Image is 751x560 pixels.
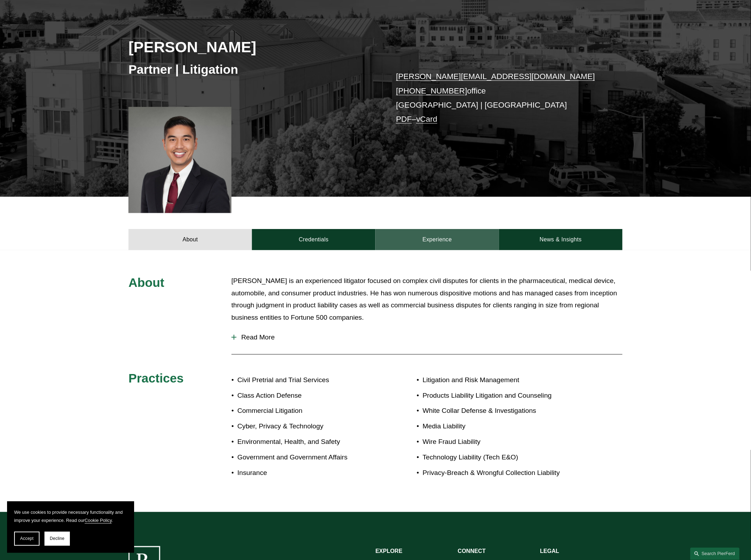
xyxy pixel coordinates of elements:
p: office [GEOGRAPHIC_DATA] | [GEOGRAPHIC_DATA] – [396,70,602,126]
p: We use cookies to provide necessary functionality and improve your experience. Read our . [14,508,127,525]
p: Environmental, Health, and Safety [238,436,375,448]
a: Search this site [690,548,740,560]
p: Litigation and Risk Management [423,374,582,386]
p: Products Liability Litigation and Counseling [423,390,582,402]
a: About [128,229,252,250]
p: Commercial Litigation [238,405,375,417]
strong: LEGAL [540,548,559,554]
button: Read More [232,328,623,347]
h2: [PERSON_NAME] [128,38,375,56]
a: vCard [416,115,438,124]
span: Decline [50,536,65,541]
p: White Collar Defense & Investigations [423,405,582,417]
section: Cookie banner [7,501,134,553]
p: Insurance [238,467,375,480]
a: Cookie Policy [85,518,112,523]
span: Practices [128,371,184,385]
p: Wire Fraud Liability [423,436,582,448]
p: Cyber, Privacy & Technology [238,421,375,433]
p: [PERSON_NAME] is an experienced litigator focused on complex civil disputes for clients in the ph... [232,275,623,324]
span: About [128,276,164,289]
p: Civil Pretrial and Trial Services [238,374,375,386]
span: Accept [20,536,34,541]
p: Media Liability [423,421,582,433]
a: News & Insights [499,229,623,250]
strong: EXPLORE [375,548,402,554]
button: Accept [14,532,40,546]
a: Experience [375,229,499,250]
p: Privacy-Breach & Wrongful Collection Liability [423,467,582,480]
a: PDF [396,115,412,124]
p: Government and Government Affairs [238,452,375,464]
span: Read More [236,333,623,341]
a: [PHONE_NUMBER] [396,86,467,95]
p: Technology Liability (Tech E&O) [423,452,582,464]
a: Credentials [252,229,375,250]
button: Decline [44,532,70,546]
h3: Partner | Litigation [128,62,375,77]
a: [PERSON_NAME][EMAIL_ADDRESS][DOMAIN_NAME] [396,72,595,81]
strong: CONNECT [458,548,486,554]
p: Class Action Defense [238,390,375,402]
